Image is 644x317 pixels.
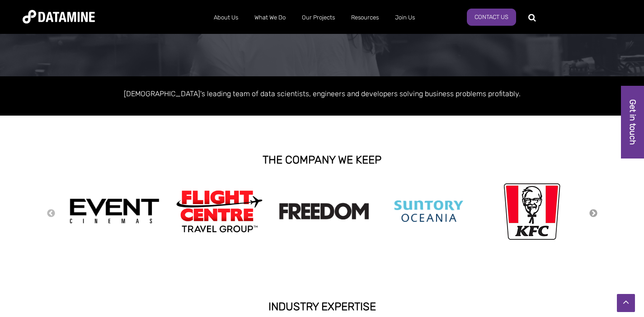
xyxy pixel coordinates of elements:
[343,6,387,29] a: Resources
[69,198,160,224] img: event cinemas
[294,6,343,29] a: Our Projects
[268,300,376,313] strong: INDUSTRY EXPERTISE
[589,209,598,219] button: Next
[279,203,369,219] img: Freedom logo
[621,86,644,158] a: Get in touch
[467,9,516,26] a: Contact Us
[263,154,381,166] strong: THE COMPANY WE KEEP
[206,6,246,29] a: About Us
[174,188,264,234] img: Flight Centre
[23,10,95,23] img: Datamine
[384,186,474,237] img: Suntory Oceania
[387,6,423,29] a: Join Us
[65,88,580,100] p: [DEMOGRAPHIC_DATA]'s leading team of data scientists, engineers and developers solving business p...
[503,181,560,242] img: kfc
[246,6,294,29] a: What We Do
[47,209,56,219] button: Previous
